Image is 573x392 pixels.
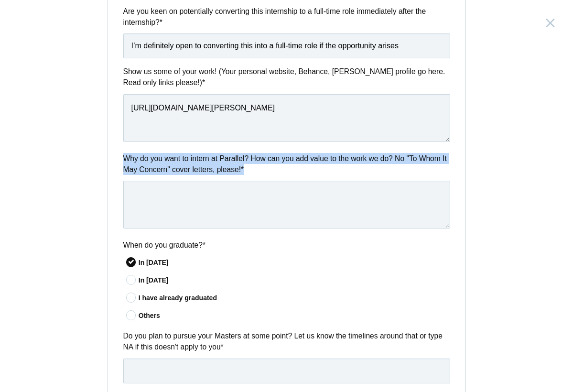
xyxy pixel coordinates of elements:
[123,66,450,88] label: Show us some of your work! (Your personal website, Behance, [PERSON_NAME] profile go here. Read o...
[123,153,450,175] label: Why do you want to intern at Parallel? How can you add value to the work we do? No "To Whom It Ma...
[123,6,450,28] label: Are you keen on potentially converting this internship to a full-time role immediately after the ...
[123,240,450,250] label: When do you graduate?
[139,275,450,285] div: In [DATE]
[139,293,450,303] div: I have already graduated
[123,330,450,353] label: Do you plan to pursue your Masters at some point? Let us know the timelines around that or type N...
[139,258,450,268] div: In [DATE]
[139,311,450,321] div: Others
